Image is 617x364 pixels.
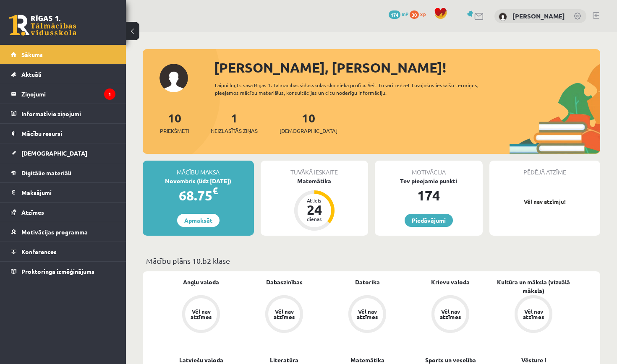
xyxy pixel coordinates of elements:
span: Proktoringa izmēģinājums [21,268,94,275]
a: Krievu valoda [431,278,470,286]
a: Ziņojumi1 [11,84,115,104]
div: Vēl nav atzīmes [522,309,545,320]
div: 24 [302,203,327,216]
div: Vēl nav atzīmes [439,309,462,320]
a: Konferences [11,242,115,261]
legend: Maksājumi [21,183,115,202]
span: Mācību resursi [21,130,62,137]
a: Maksājumi [11,183,115,202]
span: Aktuāli [21,70,42,78]
span: Atzīmes [21,208,44,216]
span: 174 [389,10,400,19]
span: Digitālie materiāli [21,169,71,177]
a: Motivācijas programma [11,222,115,242]
div: Novembris (līdz [DATE]) [143,177,254,185]
div: 174 [375,185,483,205]
span: Priekšmeti [160,127,189,135]
a: Informatīvie ziņojumi [11,104,115,123]
a: 10[DEMOGRAPHIC_DATA] [280,110,337,135]
div: Tuvākā ieskaite [261,161,369,177]
a: Aktuāli [11,65,115,84]
a: Matemātika Atlicis 24 dienas [261,177,369,232]
div: Motivācija [375,161,483,177]
a: Vēl nav atzīmes [326,295,409,335]
legend: Ziņojumi [21,84,115,104]
div: Vēl nav atzīmes [272,309,296,320]
legend: Informatīvie ziņojumi [21,104,115,123]
span: Sākums [21,51,43,58]
a: Vēl nav atzīmes [159,295,243,335]
p: Mācību plāns 10.b2 klase [146,255,597,266]
span: mP [402,10,408,17]
span: € [212,185,218,197]
span: Motivācijas programma [21,228,88,236]
div: Mācību maksa [143,161,254,177]
div: [PERSON_NAME], [PERSON_NAME]! [214,57,600,78]
a: Dabaszinības [266,278,303,286]
div: Laipni lūgts savā Rīgas 1. Tālmācības vidusskolas skolnieka profilā. Šeit Tu vari redzēt tuvojošo... [215,81,489,96]
a: Proktoringa izmēģinājums [11,262,115,281]
a: 10Priekšmeti [160,110,189,135]
a: Digitālie materiāli [11,163,115,182]
a: Angļu valoda [183,278,219,286]
a: Vēl nav atzīmes [409,295,492,335]
a: Rīgas 1. Tālmācības vidusskola [9,15,76,36]
a: 1Neizlasītās ziņas [211,110,258,135]
div: Tev pieejamie punkti [375,177,483,185]
div: Matemātika [261,177,369,185]
span: Neizlasītās ziņas [211,127,258,135]
a: Piedāvājumi [405,214,453,227]
span: 30 [410,10,419,19]
p: Vēl nav atzīmju! [494,198,596,206]
span: xp [420,10,426,17]
i: 1 [104,88,115,100]
div: Vēl nav atzīmes [189,309,213,320]
div: dienas [302,216,327,221]
div: Atlicis [302,198,327,203]
a: [PERSON_NAME] [512,12,565,20]
a: Datorika [355,278,380,286]
a: Mācību resursi [11,124,115,143]
div: 68.75 [143,185,254,205]
a: [DEMOGRAPHIC_DATA] [11,143,115,163]
img: Linda Vutkeviča [499,13,507,21]
span: Konferences [21,248,57,255]
span: [DEMOGRAPHIC_DATA] [21,149,87,157]
a: Vēl nav atzīmes [492,295,575,335]
a: Apmaksāt [177,214,220,227]
span: [DEMOGRAPHIC_DATA] [280,127,337,135]
a: Atzīmes [11,203,115,222]
a: 30 xp [410,10,430,17]
a: 174 mP [389,10,408,17]
div: Pēdējā atzīme [489,161,601,177]
a: Vēl nav atzīmes [243,295,326,335]
a: Kultūra un māksla (vizuālā māksla) [492,278,575,295]
a: Sākums [11,45,115,64]
div: Vēl nav atzīmes [356,309,379,320]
